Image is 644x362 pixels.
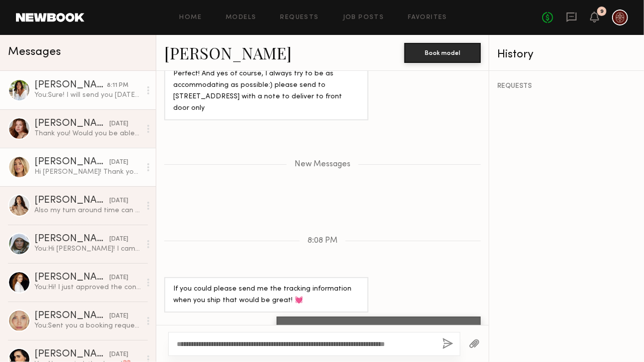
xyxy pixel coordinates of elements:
div: Sure! I will send you [DATE], our fulfillment team doesn't work on the weekend [286,323,472,346]
span: 8:08 PM [308,237,337,245]
a: Requests [281,14,319,21]
div: You: Hi! I just approved the content, thank you! [34,283,141,292]
div: [DATE] [109,119,128,129]
div: History [497,49,637,60]
a: Favorites [408,14,447,21]
a: Job Posts [343,14,384,21]
a: [PERSON_NAME] [164,42,292,63]
div: [DATE] [109,235,128,244]
div: [DATE] [109,158,128,167]
div: Perfect! And yes of course, I always try to be as accommodating as possible:) please send to [STR... [173,68,359,114]
div: [PERSON_NAME] [34,234,109,244]
span: New Messages [295,160,350,169]
div: [DATE] [109,350,128,360]
div: [DATE] [109,312,128,321]
a: Models [226,14,256,21]
div: If you could please send me the tracking information when you ship that would be great! 💓 [173,284,359,307]
div: REQUESTS [497,83,637,90]
div: [PERSON_NAME] [34,311,109,321]
div: [PERSON_NAME] [34,119,109,129]
div: You: Sent you a booking request, please accept [34,321,141,331]
div: Also my turn around time can be 3 days after receiving product [34,206,141,215]
div: 9 [600,9,604,14]
div: Hi [PERSON_NAME]! Thank you so much for reaching out. I’d absolutely love to work with you! My ra... [34,167,141,177]
div: 8:11 PM [107,81,128,90]
div: [DATE] [109,196,128,206]
div: [PERSON_NAME] [34,196,109,206]
div: [PERSON_NAME] [34,80,107,90]
a: Book model [404,48,481,56]
div: [PERSON_NAME] [34,157,109,167]
button: Book model [404,43,481,63]
div: [PERSON_NAME] [34,273,109,283]
div: You: Hi [PERSON_NAME]! I came across your portfolio and would love to partner with you for our je... [34,244,141,254]
div: [DATE] [109,273,128,283]
div: Thank you! Would you be able to do $600 For both videos? [34,129,141,138]
a: Home [180,14,202,21]
div: You: Sure! I will send you [DATE], our fulfillment team doesn't work on the weekend [34,90,141,100]
span: Messages [8,46,61,58]
div: [PERSON_NAME] [34,350,109,360]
